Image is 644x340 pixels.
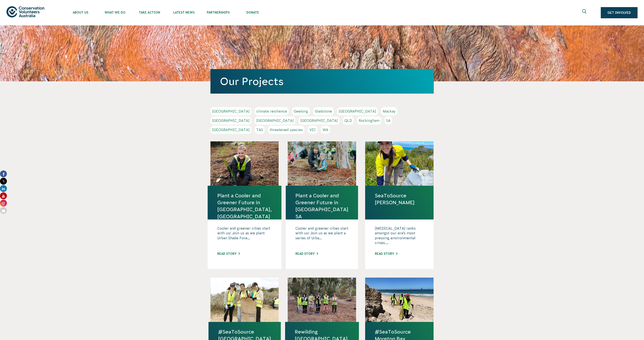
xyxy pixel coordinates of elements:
[210,107,251,115] a: [GEOGRAPHIC_DATA]
[295,226,348,247] p: Cooler and greener cities start with us! Join us as we plant a series of Urba...
[295,192,348,220] a: Plant a Cooler and Greener Future in [GEOGRAPHIC_DATA] SA
[217,226,272,247] p: Cooler and greener cities start with us! Join us as we plant Urban Shade Fore...
[6,6,44,17] img: logo.svg
[385,116,392,125] a: SA
[292,107,310,115] a: Geelong
[375,192,424,206] a: SeaToSource [PERSON_NAME]
[167,11,201,14] span: Latest News
[63,11,98,14] span: About Us
[313,107,334,115] a: Gladstone
[132,11,167,14] span: Take Action
[299,116,340,125] a: [GEOGRAPHIC_DATA]
[255,107,289,115] a: climate resilience
[220,76,284,87] a: Our Projects
[217,192,272,220] a: Plant a Cooler and Greener Future in [GEOGRAPHIC_DATA], [GEOGRAPHIC_DATA]
[357,116,381,125] a: Rockingham
[375,226,424,247] p: [MEDICAL_DATA] ranks amongst our era’s most pressing environmental crises....
[295,252,318,255] a: Read story
[343,116,354,125] a: QLD
[235,11,270,14] span: Donate
[210,116,251,125] a: [GEOGRAPHIC_DATA]
[375,252,397,255] a: Read story
[321,126,330,134] a: WA
[98,11,132,14] span: What We Do
[582,9,588,16] span: Expand search box
[337,107,378,115] a: [GEOGRAPHIC_DATA]
[217,252,240,255] a: Read story
[210,126,251,134] a: [GEOGRAPHIC_DATA]
[255,116,295,125] a: [GEOGRAPHIC_DATA]
[201,11,235,14] span: Partnerships
[381,107,397,115] a: Mackay
[308,126,318,134] a: VIC
[255,126,265,134] a: TAS
[580,8,590,18] button: Expand search box Close search box
[268,126,304,134] a: threatened species
[601,7,638,18] a: Get Involved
